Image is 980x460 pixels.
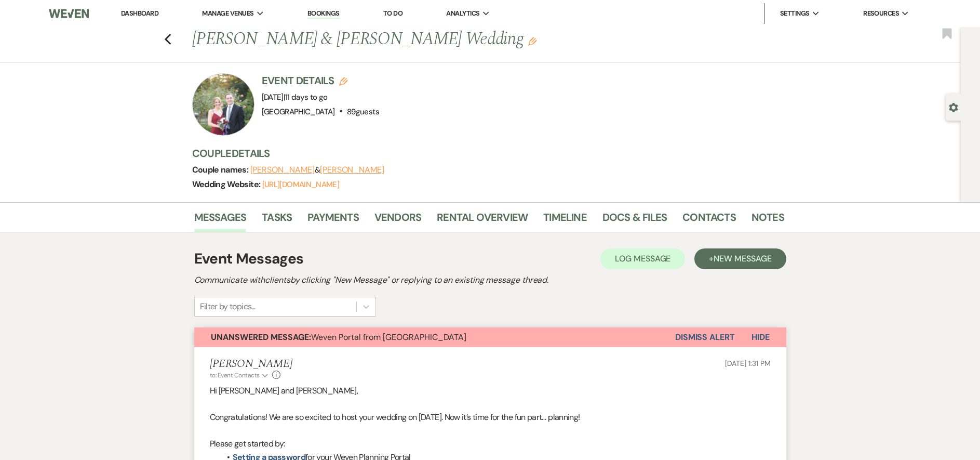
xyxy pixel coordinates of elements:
a: Vendors [374,209,421,232]
span: 11 days to go [285,92,328,102]
a: Messages [194,209,247,232]
h3: Couple Details [192,146,774,161]
span: [DATE] [262,92,328,102]
span: Hi [PERSON_NAME] and [PERSON_NAME], [210,385,358,396]
a: Notes [751,209,784,232]
h3: Event Details [262,73,379,88]
a: Bookings [307,9,340,19]
a: Contacts [682,209,736,232]
span: to: Event Contacts [210,371,260,379]
h1: [PERSON_NAME] & [PERSON_NAME] Wedding [192,27,657,52]
a: Dashboard [121,9,158,18]
span: Couple names: [192,164,250,175]
button: Unanswered Message:Weven Portal from [GEOGRAPHIC_DATA] [194,327,675,347]
span: Congratulations! We are so excited to host your wedding on [DATE]. Now it’s time for the fun part... [210,412,580,423]
a: Docs & Files [602,209,667,232]
button: to: Event Contacts [210,371,270,380]
span: New Message [714,253,771,264]
button: Log Message [600,248,685,269]
div: Filter by topics... [200,300,256,313]
a: Tasks [262,209,292,232]
a: Timeline [543,209,587,232]
strong: Unanswered Message: [211,332,311,343]
button: [PERSON_NAME] [320,166,384,174]
span: Hide [751,332,770,343]
h1: Event Messages [194,248,304,270]
h5: [PERSON_NAME] [210,358,292,371]
a: [URL][DOMAIN_NAME] [262,179,339,190]
a: Rental Overview [437,209,528,232]
button: Dismiss Alert [675,327,735,347]
button: [PERSON_NAME] [250,166,315,174]
span: Please get started by: [210,438,285,449]
span: Log Message [615,253,670,264]
span: [GEOGRAPHIC_DATA] [262,107,335,117]
span: [DATE] 1:31 PM [725,359,770,368]
span: | [284,92,328,102]
span: Weven Portal from [GEOGRAPHIC_DATA] [211,332,466,343]
button: Open lead details [949,102,958,112]
span: Analytics [446,8,479,19]
span: Manage Venues [202,8,253,19]
span: Settings [780,8,810,19]
button: +New Message [694,248,786,269]
button: Hide [735,327,786,347]
button: Edit [528,36,536,46]
span: Resources [863,8,899,19]
h2: Communicate with clients by clicking "New Message" or replying to an existing message thread. [194,274,786,286]
span: & [250,165,384,175]
a: To Do [383,9,402,18]
span: Wedding Website: [192,179,262,190]
a: Payments [307,209,359,232]
span: 89 guests [347,107,379,117]
img: Weven Logo [49,3,88,24]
